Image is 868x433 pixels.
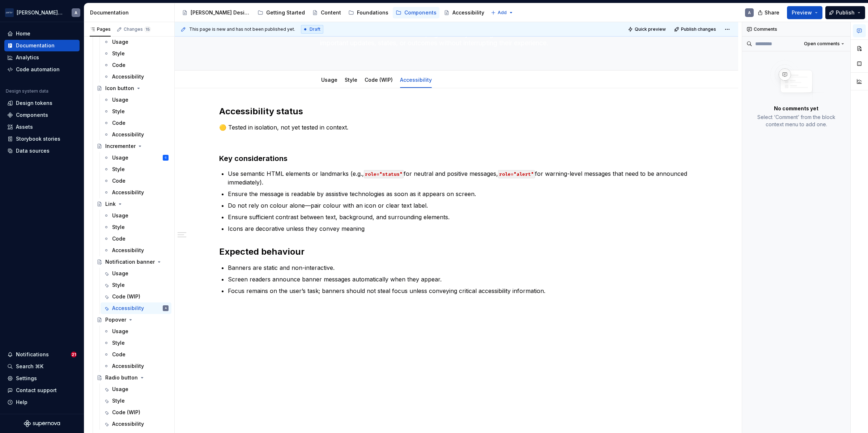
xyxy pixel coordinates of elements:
[101,407,171,418] a: Code (WIP)
[112,247,144,254] div: Accessibility
[105,374,138,381] div: Radio button
[112,212,128,219] div: Usage
[342,72,360,87] div: Style
[754,6,784,19] button: Share
[801,39,847,49] button: Open comments
[441,7,487,18] a: Accessibility
[345,7,391,18] a: Foundations
[16,123,33,131] div: Assets
[266,9,305,16] div: Getting Started
[16,111,48,119] div: Components
[124,26,151,32] div: Changes
[101,383,171,395] a: Usage
[179,5,487,20] div: Page tree
[101,117,171,129] a: Code
[5,8,14,17] img: f0306bc8-3074-41fb-b11c-7d2e8671d5eb.png
[452,9,484,16] div: Accessibility
[16,363,43,370] div: Search ⌘K
[4,145,80,157] a: Data sources
[112,420,144,428] div: Accessibility
[16,147,50,154] div: Data sources
[112,328,128,335] div: Usage
[4,40,80,51] a: Documentation
[101,152,171,164] a: UsageC
[112,154,128,161] div: Usage
[357,9,388,16] div: Foundations
[228,169,694,187] p: Use semantic HTML elements or landmarks (e.g., for neutral and positive messages, for warning-lev...
[101,245,171,256] a: Accessibility
[112,281,125,289] div: Style
[16,30,30,37] div: Home
[101,302,171,314] a: AccessibilityA
[112,177,125,184] div: Code
[165,154,167,161] div: C
[101,129,171,140] a: Accessibility
[228,201,694,210] p: Do not rely on colour alone—pair colour with an icon or clear text label.
[393,7,439,18] a: Components
[191,9,250,16] div: [PERSON_NAME] Design
[774,105,818,112] p: No comments yet
[101,94,171,106] a: Usage
[101,221,171,233] a: Style
[112,362,144,370] div: Accessibility
[105,258,155,266] div: Notification banner
[112,73,144,80] div: Accessibility
[365,77,393,83] a: Code (WIP)
[112,409,140,416] div: Code (WIP)
[318,29,592,49] textarea: A notification banner delivers static, high-visibility messages to inform users about important u...
[4,97,80,109] a: Design tokens
[804,41,840,47] span: Open comments
[112,224,125,231] div: Style
[112,386,128,393] div: Usage
[310,26,320,32] span: Draft
[318,72,340,87] div: Usage
[228,286,694,295] p: Focus remains on the user’s task; banners should not steal focus unless conveying critical access...
[6,88,48,94] div: Design system data
[101,349,171,360] a: Code
[112,339,125,347] div: Style
[112,119,125,127] div: Code
[101,71,171,82] a: Accessibility
[16,399,27,406] div: Help
[16,387,57,394] div: Contact support
[101,279,171,291] a: Style
[364,170,404,178] code: role="status"
[4,52,80,63] a: Analytics
[672,24,719,34] button: Publish changes
[4,28,80,39] a: Home
[24,420,60,427] svg: Supernova Logo
[112,131,144,138] div: Accessibility
[345,77,357,83] a: Style
[626,24,669,34] button: Quick preview
[228,224,694,233] p: Icons are decorative unless they convey meaning
[400,77,432,83] a: Accessibility
[787,6,822,19] button: Preview
[75,10,77,16] div: A
[4,349,80,360] button: Notifications21
[101,175,171,187] a: Code
[4,385,80,396] button: Contact support
[165,305,167,312] div: A
[742,22,850,37] div: Comments
[101,337,171,349] a: Style
[90,9,171,16] div: Documentation
[4,64,80,75] a: Code automation
[179,7,253,18] a: [PERSON_NAME] Design
[228,213,694,221] p: Ensure sufficient contrast between text, background, and surrounding elements.
[4,361,80,372] button: Search ⌘K
[397,72,435,87] div: Accessibility
[101,418,171,430] a: Accessibility
[219,123,694,132] p: 🟡 Tested in isolation, not yet tested in context.
[112,108,125,115] div: Style
[228,275,694,284] p: Screen readers announce banner messages automatically when they appear.
[101,268,171,279] a: Usage
[112,235,125,242] div: Code
[4,121,80,133] a: Assets
[321,9,341,16] div: Content
[94,140,171,152] a: Incrementer
[105,316,126,323] div: Popover
[90,26,111,32] div: Pages
[255,7,308,18] a: Getting Started
[17,9,63,16] div: [PERSON_NAME] Airlines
